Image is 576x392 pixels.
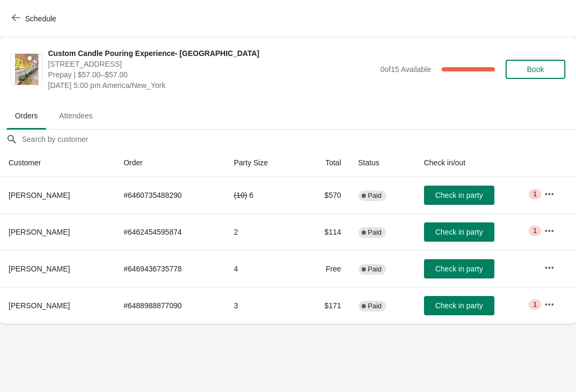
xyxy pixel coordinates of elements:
span: Paid [368,302,382,310]
img: Custom Candle Pouring Experience- Delray Beach [15,54,38,85]
td: 3 [225,287,300,324]
span: Book [527,65,544,74]
th: Check in/out [415,149,535,177]
span: 1 [533,300,537,309]
td: $570 [300,177,350,213]
span: Check in party [435,191,483,199]
th: Party Size [225,149,300,177]
span: 1 [533,190,537,198]
button: Book [506,60,565,79]
del: ( 10 ) [234,191,247,199]
span: [DATE] 5:00 pm America/New_York [48,80,375,91]
td: Free [300,250,350,287]
span: [STREET_ADDRESS] [48,59,375,69]
td: # 6460735488290 [115,177,226,213]
td: 2 [225,213,300,250]
span: Paid [368,228,382,237]
span: [PERSON_NAME] [9,228,70,236]
span: Custom Candle Pouring Experience- [GEOGRAPHIC_DATA] [48,48,375,59]
td: # 6488988877090 [115,287,226,324]
th: Total [300,149,350,177]
td: # 6469436735778 [115,250,226,287]
span: Prepay | $57.00–$57.00 [48,69,375,80]
button: Check in party [424,259,494,278]
td: # 6462454595874 [115,213,226,250]
button: Check in party [424,186,494,205]
span: Paid [368,265,382,274]
button: Schedule [5,9,65,28]
td: $114 [300,213,350,250]
span: Check in party [435,301,483,310]
span: 1 [533,227,537,235]
td: $171 [300,287,350,324]
span: Check in party [435,265,483,273]
span: [PERSON_NAME] [9,265,70,273]
span: [PERSON_NAME] [9,191,70,199]
td: 6 [225,177,300,213]
span: Orders [6,106,46,125]
span: Check in party [435,228,483,236]
button: Check in party [424,296,494,315]
th: Order [115,149,226,177]
span: Schedule [25,14,56,23]
span: [PERSON_NAME] [9,301,70,310]
span: Paid [368,191,382,200]
td: 4 [225,250,300,287]
input: Search by customer [21,130,576,149]
span: 0 of 15 Available [380,65,431,74]
span: Attendees [51,106,101,125]
button: Check in party [424,222,494,242]
th: Status [350,149,415,177]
